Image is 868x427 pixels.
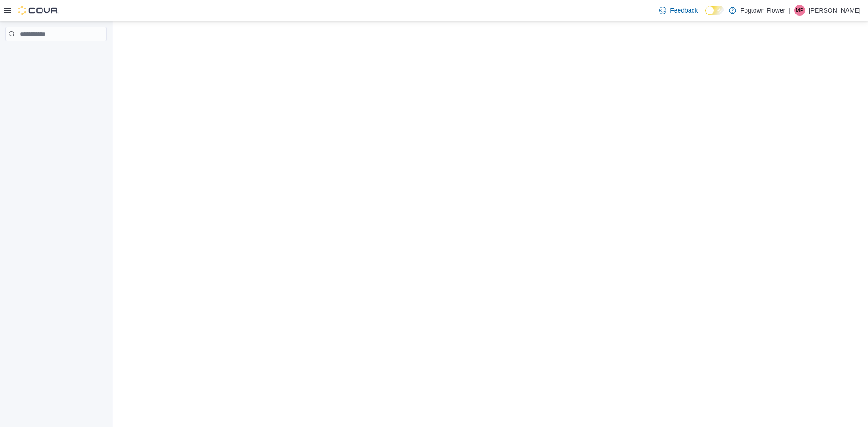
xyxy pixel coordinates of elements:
span: Feedback [670,6,698,15]
a: Feedback [656,1,701,19]
p: [PERSON_NAME] [809,5,861,16]
p: Fogtown Flower [741,5,786,16]
img: Cova [18,6,59,15]
span: MP [796,5,804,16]
div: Manny Putros [794,5,805,16]
input: Dark Mode [705,6,724,15]
nav: Complex example [5,43,107,65]
span: Dark Mode [705,15,706,16]
p: | [789,5,791,16]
